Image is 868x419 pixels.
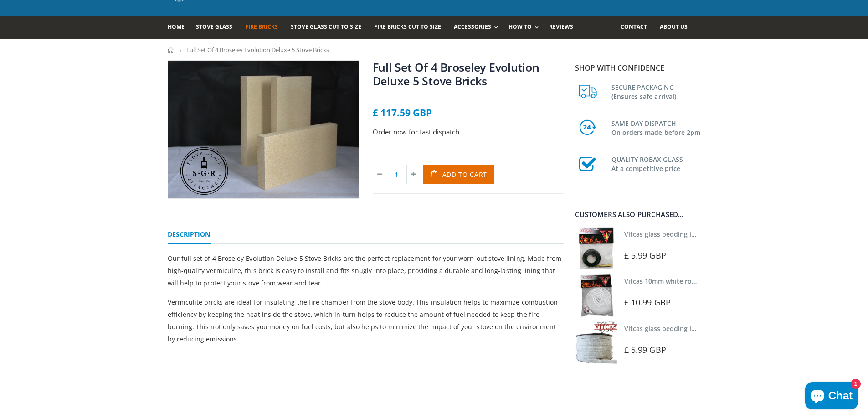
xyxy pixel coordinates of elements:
[624,250,666,261] span: £ 5.99 GBP
[660,16,694,39] a: About us
[168,226,211,244] a: Description
[575,227,617,269] img: Vitcas stove glass bedding in tape
[508,16,543,39] a: How To
[245,16,285,39] a: Fire Bricks
[168,23,185,31] span: Home
[442,170,488,179] span: Add to Cart
[374,16,448,39] a: Fire Bricks Cut To Size
[168,252,564,289] p: Our full set of 4 Broseley Evolution Deluxe 5 Stove Bricks are the perfect replacement for your w...
[549,23,573,31] span: Reviews
[168,296,564,345] p: Vermiculite bricks are ideal for insulating the fire chamber from the stove body. This insulation...
[575,62,701,73] p: Shop with confidence
[611,81,701,101] h3: SECURE PACKAGING (Ensures safe arrival)
[624,297,671,308] span: £ 10.99 GBP
[196,23,232,31] span: Stove Glass
[575,274,617,316] img: Vitcas white rope, glue and gloves kit 10mm
[660,23,688,31] span: About us
[196,16,239,39] a: Stove Glass
[624,230,794,238] a: Vitcas glass bedding in tape - 2mm x 10mm x 2 meters
[168,47,175,53] a: Home
[373,59,539,88] a: Full Set Of 4 Broseley Evolution Deluxe 5 Stove Bricks
[168,16,191,39] a: Home
[624,277,803,285] a: Vitcas 10mm white rope kit - includes rope seal and glue!
[621,23,647,31] span: Contact
[291,23,361,31] span: Stove Glass Cut To Size
[621,16,654,39] a: Contact
[168,61,359,199] img: 3_fire_bricks-2-min_04117758-97fe-483d-a880-18258d77212d_800x_crop_center.jpg
[575,211,701,218] div: Customers also purchased...
[624,344,666,355] span: £ 5.99 GBP
[611,153,701,173] h3: QUALITY ROBAX GLASS At a competitive price
[508,23,532,31] span: How To
[373,127,564,137] p: Order now for fast dispatch
[454,23,491,31] span: Accessories
[186,46,329,54] span: Full Set Of 4 Broseley Evolution Deluxe 5 Stove Bricks
[245,23,278,31] span: Fire Bricks
[374,23,441,31] span: Fire Bricks Cut To Size
[575,321,617,364] img: Vitcas stove glass bedding in tape
[802,382,861,412] inbox-online-store-chat: Shopify online store chat
[549,16,580,39] a: Reviews
[454,16,502,39] a: Accessories
[423,165,495,184] button: Add to Cart
[291,16,368,39] a: Stove Glass Cut To Size
[373,106,432,119] span: £ 117.59 GBP
[611,117,701,137] h3: SAME DAY DISPATCH On orders made before 2pm
[624,324,818,333] a: Vitcas glass bedding in tape - 2mm x 15mm x 2 meters (White)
